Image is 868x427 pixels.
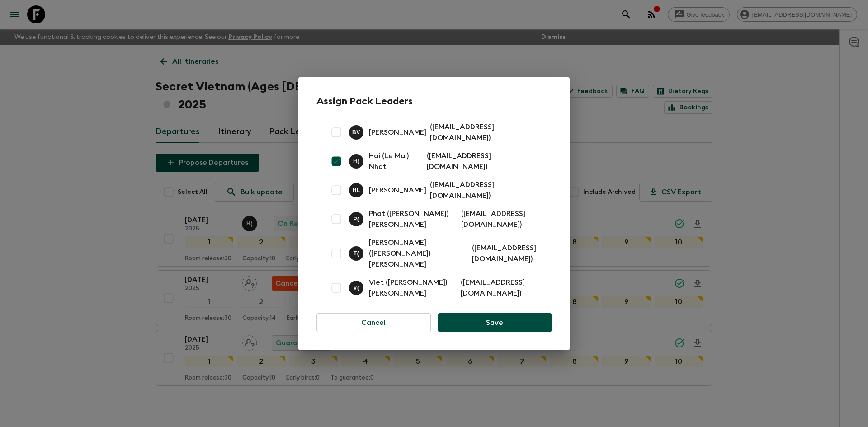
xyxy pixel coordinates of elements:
p: H L [352,187,360,194]
button: Cancel [316,313,431,332]
p: Hai (Le Mai) Nhat [369,150,423,172]
p: B V [352,129,360,136]
p: [PERSON_NAME] [369,185,426,196]
p: ( [EMAIL_ADDRESS][DOMAIN_NAME] ) [472,243,541,264]
button: Save [438,313,552,332]
p: ( [EMAIL_ADDRESS][DOMAIN_NAME] ) [427,150,541,172]
p: Phat ([PERSON_NAME]) [PERSON_NAME] [369,208,458,230]
p: P ( [353,216,359,223]
p: T ( [354,250,359,257]
p: [PERSON_NAME] ([PERSON_NAME]) [PERSON_NAME] [369,237,468,270]
p: ( [EMAIL_ADDRESS][DOMAIN_NAME] ) [461,277,541,299]
p: [PERSON_NAME] [369,127,426,138]
p: ( [EMAIL_ADDRESS][DOMAIN_NAME] ) [430,179,541,201]
p: ( [EMAIL_ADDRESS][DOMAIN_NAME] ) [430,122,541,143]
p: H ( [353,158,359,165]
p: V ( [353,284,359,291]
p: ( [EMAIL_ADDRESS][DOMAIN_NAME] ) [461,208,541,230]
p: Viet ([PERSON_NAME]) [PERSON_NAME] [369,277,457,299]
h2: Assign Pack Leaders [316,95,552,107]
